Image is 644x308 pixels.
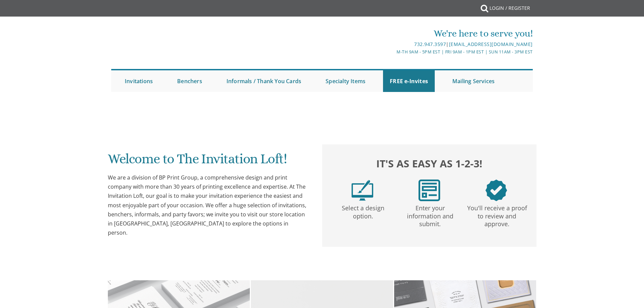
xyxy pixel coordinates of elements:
a: Invitations [118,70,160,92]
img: step3.png [485,180,507,201]
div: We are a division of BP Print Group, a comprehensive design and print company with more than 30 y... [108,173,309,237]
div: | [252,40,533,48]
a: [EMAIL_ADDRESS][DOMAIN_NAME] [449,41,533,47]
p: Select a design option. [331,201,395,220]
p: Enter your information and submit. [398,201,462,228]
a: Specialty Items [319,70,372,92]
a: Mailing Services [446,70,501,92]
div: We're here to serve you! [252,27,533,40]
p: You'll receive a proof to review and approve. [465,201,529,228]
a: FREE e-Invites [383,70,435,92]
img: step1.png [352,180,373,201]
a: 732.947.3597 [414,41,446,47]
h1: Welcome to The Invitation Loft! [108,151,309,171]
a: Informals / Thank You Cards [220,70,308,92]
h2: It's as easy as 1-2-3! [329,156,530,171]
img: step2.png [419,180,440,201]
a: Benchers [170,70,209,92]
div: M-Th 9am - 5pm EST | Fri 9am - 1pm EST | Sun 11am - 3pm EST [252,48,533,55]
